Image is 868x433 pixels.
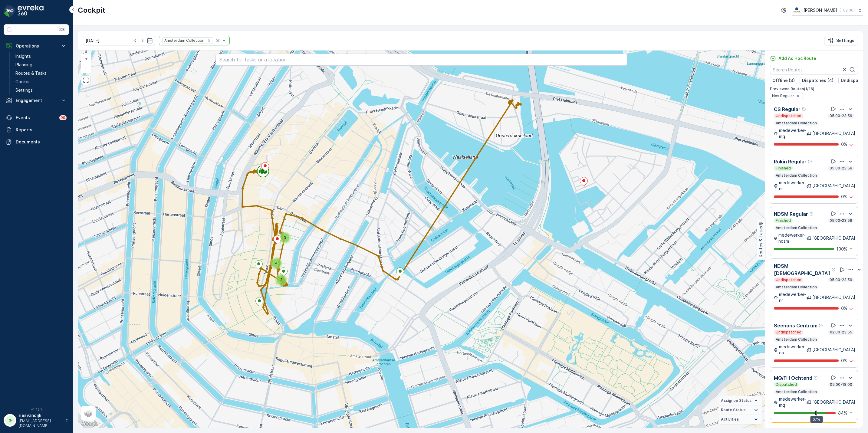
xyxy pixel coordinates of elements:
button: [PERSON_NAME](+02:00) [792,5,863,16]
div: Help Tooltip Icon [802,107,807,112]
p: 0 % [841,358,847,364]
button: Engagement [4,94,69,107]
p: riesvandijk [19,412,62,418]
p: Operations [16,43,57,49]
div: Help Tooltip Icon [809,212,814,216]
p: medewerker-nr [779,291,807,303]
p: Engagement [16,97,57,103]
a: Planning [13,61,69,69]
span: Route Status [721,408,745,412]
p: Seenons Centrum [774,322,817,329]
p: 05:00-23:59 [829,113,853,118]
p: [GEOGRAPHIC_DATA] [812,399,855,405]
p: Finished [775,166,791,171]
p: Dispatched [775,382,797,387]
p: Add Ad Hoc Route [778,55,816,61]
p: 0 % [841,305,847,311]
a: Events99 [4,112,69,124]
div: Amsterdam Collection [163,38,205,43]
p: 0 % [841,141,847,147]
button: Operations [4,40,69,52]
p: ( +02:00 ) [840,8,855,13]
p: medewerker-ndsm [778,232,807,244]
p: Amsterdam Collection [775,285,817,290]
img: logo_dark-DEwI_e13.png [18,5,44,17]
p: Undispatched [775,113,802,118]
p: medewerker-nr [779,180,807,192]
p: [GEOGRAPHIC_DATA] [812,130,855,136]
span: 3 [284,235,286,240]
p: Insights [15,53,31,59]
button: Settings [824,36,858,45]
a: Reports [4,124,69,136]
summary: Route Status [718,405,762,415]
summary: Activities [718,415,762,424]
p: Events [16,115,56,121]
a: Documents [4,136,69,148]
span: Activities [721,417,739,422]
p: 100 % [837,246,847,252]
p: CS Regular [774,106,801,113]
p: [GEOGRAPHIC_DATA] [812,183,855,189]
button: Offline (3) [770,77,797,84]
span: + [85,56,88,61]
p: Previewed Routes ( 1 / 16 ) [770,87,858,91]
p: Undispatched [775,330,802,335]
div: 67% [810,416,823,423]
div: Help Tooltip Icon [831,267,836,272]
p: Reports [16,127,67,133]
input: dd/mm/yyyy [83,36,155,45]
a: Settings [13,86,69,94]
div: Remove Amsterdam Collection [206,38,212,43]
span: Nes Regular [772,93,794,98]
p: Planning [15,62,32,68]
img: basis-logo_rgb2x.png [792,7,801,14]
p: Settings [836,38,854,44]
p: NDSM [DEMOGRAPHIC_DATA] [774,262,830,277]
div: 4 [270,257,282,269]
p: [GEOGRAPHIC_DATA] [812,294,855,300]
p: Cockpit [15,79,31,85]
img: logo [4,5,16,17]
p: Amsterdam Collection [775,389,817,394]
p: Finished [775,218,791,223]
p: Undispatched [775,277,802,282]
p: medewerker-mq [779,396,807,408]
a: Zoom In [82,54,91,63]
a: Cockpit [13,77,69,86]
p: Dispatched (4) [802,77,833,84]
p: 02:00-23:55 [829,330,853,335]
p: Settings [15,87,33,93]
p: Routes & Tasks [758,226,764,257]
summary: Assignee Status [718,396,762,405]
p: NDSM Regular [774,210,808,218]
p: MQ/FH Ochtend [774,374,812,382]
p: [PERSON_NAME] [804,7,837,13]
p: Routes & Tasks [15,70,47,76]
p: medewerker-mq [779,127,807,139]
p: [GEOGRAPHIC_DATA] [812,235,855,241]
span: v 1.48.1 [4,408,69,411]
p: Cockpit [78,5,105,15]
p: Amsterdam Collection [775,173,817,178]
p: [EMAIL_ADDRESS][DOMAIN_NAME] [19,418,62,428]
span: 2 [280,277,282,282]
button: Dispatched (4) [800,77,836,84]
button: RRriesvandijk[EMAIL_ADDRESS][DOMAIN_NAME] [4,412,69,428]
a: Open this area in Google Maps (opens a new window) [80,420,100,428]
span: 4 [275,261,278,265]
img: Google [80,420,100,428]
div: Help Tooltip Icon [814,376,818,380]
p: 0 % [841,194,847,200]
p: 05:00-23:59 [829,277,853,282]
p: Amsterdam Collection [775,225,817,230]
p: Rokin Regular [774,158,807,165]
div: 3 [279,232,291,244]
p: medewerker-ca [779,344,807,356]
a: Routes & Tasks [13,69,69,77]
input: Search for tasks or a location [215,54,627,66]
div: Help Tooltip Icon [808,159,813,164]
div: Help Tooltip Icon [819,323,824,328]
p: Amsterdam Collection [775,121,817,126]
a: Insights [13,52,69,61]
